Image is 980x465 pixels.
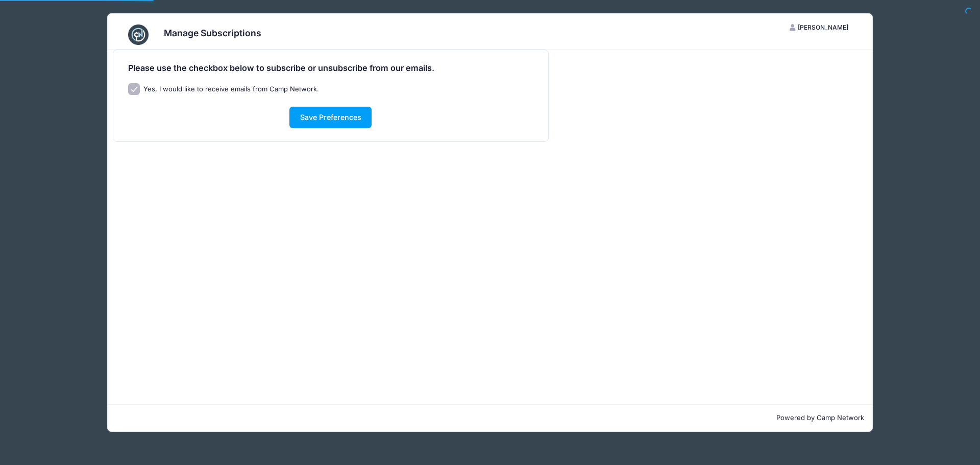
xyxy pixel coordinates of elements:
[128,25,149,45] img: CampNetwork
[116,413,864,423] p: Powered by Camp Network
[143,84,319,94] label: Yes, I would like to receive emails from Camp Network.
[289,107,372,129] button: Save Preferences
[781,19,857,36] button: [PERSON_NAME]
[798,23,848,31] span: [PERSON_NAME]
[164,28,261,38] h3: Manage Subscriptions
[128,63,533,74] h4: Please use the checkbox below to subscribe or unsubscribe from our emails.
